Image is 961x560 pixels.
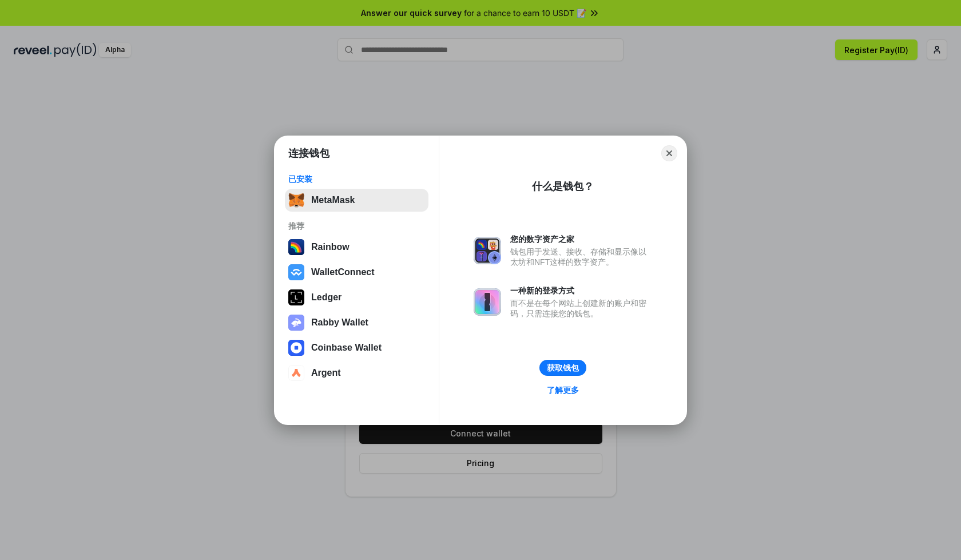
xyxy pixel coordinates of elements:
[539,360,586,376] button: 获取钱包
[288,340,304,356] img: svg+xml,%3Csvg%20width%3D%2228%22%20height%3D%2228%22%20viewBox%3D%220%200%2028%2028%22%20fill%3D...
[474,288,501,316] img: svg+xml,%3Csvg%20xmlns%3D%22http%3A%2F%2Fwww.w3.org%2F2000%2Fsvg%22%20fill%3D%22none%22%20viewBox...
[311,267,375,277] div: WalletConnect
[288,146,329,160] h1: 连接钱包
[288,221,425,231] div: 推荐
[547,363,579,373] div: 获取钱包
[510,247,652,267] div: 钱包用于发送、接收、存储和显示像以太坊和NFT这样的数字资产。
[311,242,350,252] div: Rainbow
[661,145,677,161] button: Close
[311,317,368,328] div: Rabby Wallet
[285,261,428,284] button: WalletConnect
[311,292,341,303] div: Ledger
[311,195,355,205] div: MetaMask
[540,383,586,398] a: 了解更多
[532,180,594,193] div: 什么是钱包？
[288,365,304,381] img: svg+xml,%3Csvg%20width%3D%2228%22%20height%3D%2228%22%20viewBox%3D%220%200%2028%2028%22%20fill%3D...
[285,236,428,259] button: Rainbow
[285,336,428,359] button: Coinbase Wallet
[311,343,382,353] div: Coinbase Wallet
[547,385,579,395] div: 了解更多
[311,368,341,378] div: Argent
[288,289,304,305] img: svg+xml,%3Csvg%20xmlns%3D%22http%3A%2F%2Fwww.w3.org%2F2000%2Fsvg%22%20width%3D%2228%22%20height%3...
[510,298,652,319] div: 而不是在每个网站上创建新的账户和密码，只需连接您的钱包。
[285,189,428,212] button: MetaMask
[288,239,304,255] img: svg+xml,%3Csvg%20width%3D%22120%22%20height%3D%22120%22%20viewBox%3D%220%200%20120%20120%22%20fil...
[285,286,428,309] button: Ledger
[288,192,304,208] img: svg+xml,%3Csvg%20fill%3D%22none%22%20height%3D%2233%22%20viewBox%3D%220%200%2035%2033%22%20width%...
[474,237,501,264] img: svg+xml,%3Csvg%20xmlns%3D%22http%3A%2F%2Fwww.w3.org%2F2000%2Fsvg%22%20fill%3D%22none%22%20viewBox...
[288,174,425,184] div: 已安装
[510,234,652,244] div: 您的数字资产之家
[288,315,304,331] img: svg+xml,%3Csvg%20xmlns%3D%22http%3A%2F%2Fwww.w3.org%2F2000%2Fsvg%22%20fill%3D%22none%22%20viewBox...
[288,264,304,280] img: svg+xml,%3Csvg%20width%3D%2228%22%20height%3D%2228%22%20viewBox%3D%220%200%2028%2028%22%20fill%3D...
[510,285,652,296] div: 一种新的登录方式
[285,311,428,334] button: Rabby Wallet
[285,362,428,384] button: Argent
